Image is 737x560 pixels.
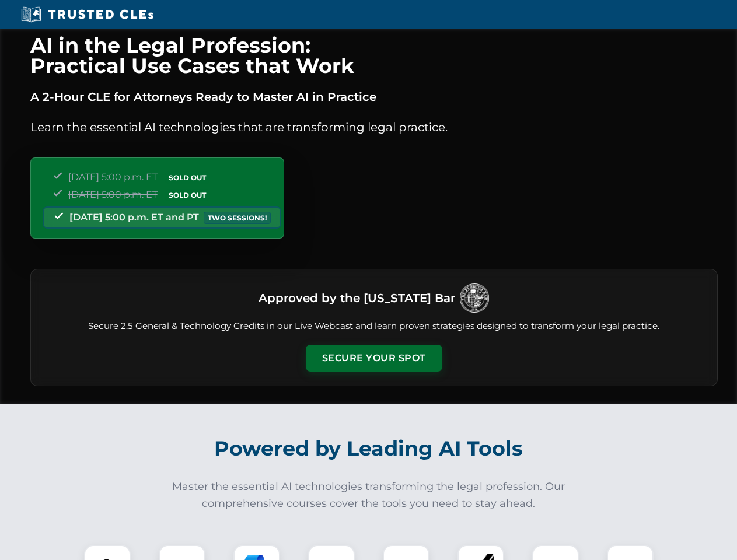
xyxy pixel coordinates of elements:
p: Secure 2.5 General & Technology Credits in our Live Webcast and learn proven strategies designed ... [45,320,703,333]
span: SOLD OUT [165,189,210,201]
p: A 2-Hour CLE for Attorneys Ready to Master AI in Practice [30,87,718,106]
span: SOLD OUT [165,171,210,184]
p: Learn the essential AI technologies that are transforming legal practice. [30,118,718,136]
button: Secure Your Spot [306,345,442,372]
span: [DATE] 5:00 p.m. ET [68,171,158,183]
h2: Powered by Leading AI Tools [46,428,692,469]
img: Trusted CLEs [18,6,157,23]
h1: AI in the Legal Profession: Practical Use Cases that Work [30,35,718,76]
img: Logo [460,283,489,313]
p: Master the essential AI technologies transforming the legal profession. Our comprehensive courses... [165,478,573,512]
span: [DATE] 5:00 p.m. ET [68,189,158,200]
h3: Approved by the [US_STATE] Bar [259,288,455,309]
